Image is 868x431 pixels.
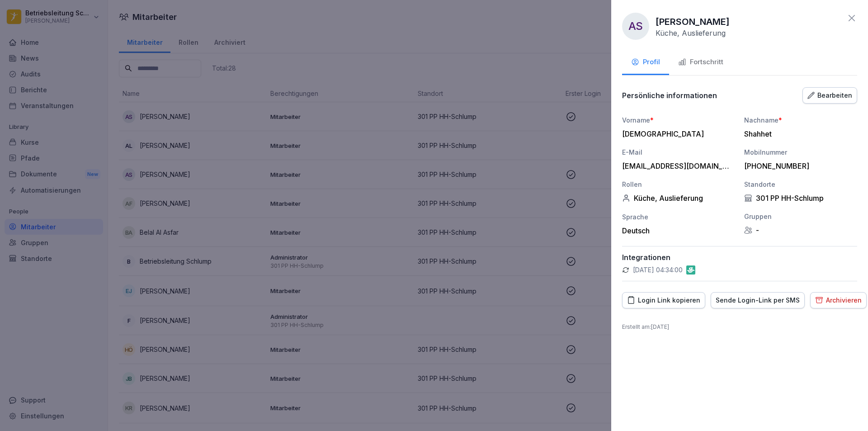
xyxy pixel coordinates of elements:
[744,194,857,203] div: 301 PP HH-Schlump
[669,51,732,75] button: Fortschritt
[744,115,857,125] div: Nachname
[622,212,735,222] div: Sprache
[686,265,695,275] img: gastromatic.png
[810,292,867,308] button: Archivieren
[622,51,669,75] button: Profil
[633,265,683,275] p: [DATE] 04:34:00
[622,194,735,203] div: Küche, Auslieferung
[744,180,857,189] div: Standorte
[622,323,857,331] p: Erstellt am : [DATE]
[631,57,660,67] div: Profil
[807,90,852,100] div: Bearbeiten
[622,253,857,262] p: Integrationen
[622,13,649,40] div: AS
[656,28,726,38] p: Küche, Auslieferung
[627,295,700,305] div: Login Link kopieren
[744,212,857,221] div: Gruppen
[802,87,857,104] button: Bearbeiten
[622,129,731,138] div: [DEMOGRAPHIC_DATA]
[744,161,853,171] div: [PHONE_NUMBER]
[716,295,800,305] div: Sende Login-Link per SMS
[622,226,735,235] div: Deutsch
[622,292,705,308] button: Login Link kopieren
[678,57,723,67] div: Fortschritt
[622,147,735,157] div: E-Mail
[622,161,731,171] div: [EMAIL_ADDRESS][DOMAIN_NAME]
[744,147,857,157] div: Mobilnummer
[744,226,857,235] div: -
[622,180,735,189] div: Rollen
[622,115,735,125] div: Vorname
[744,129,853,138] div: Shahhet
[622,91,717,100] p: Persönliche informationen
[656,15,730,28] p: [PERSON_NAME]
[711,292,805,308] button: Sende Login-Link per SMS
[815,295,862,305] div: Archivieren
